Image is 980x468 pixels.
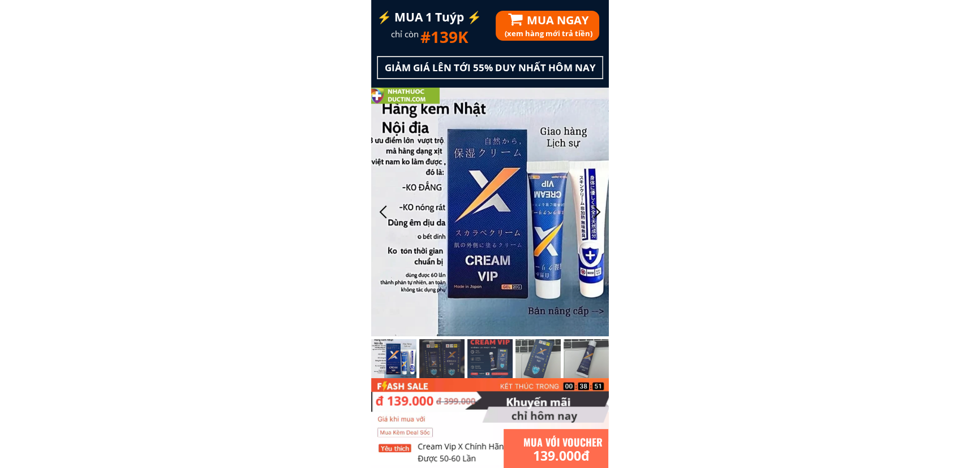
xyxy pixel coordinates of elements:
[385,60,664,90] h3: GIẢM GIÁ LÊN TỚI 55% DUY NHẤT HÔM NAY
[391,27,617,41] h3: chỉ còn
[505,28,731,40] h3: (xem hàng mới trả tiền)
[377,8,490,27] h3: ⚡️ MUA 1 Tuýp ⚡️
[523,434,679,450] h1: MUA VỚI VOUCHER
[420,24,590,50] h1: #139K
[533,445,622,466] h3: 139.000đ
[527,11,697,29] h1: MUA NGAY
